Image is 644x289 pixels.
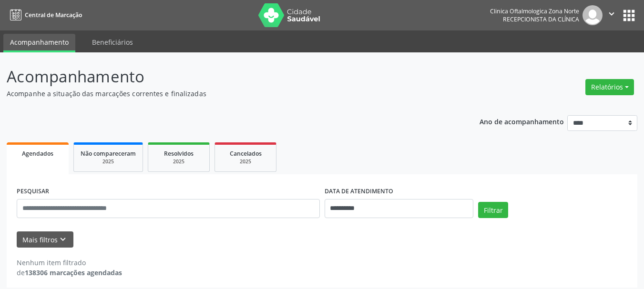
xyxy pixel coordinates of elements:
[325,184,393,199] label: DATA DE ATENDIMENTO
[25,268,122,277] strong: 138306 marcações agendadas
[155,158,203,165] div: 2025
[606,9,617,19] i: 
[17,231,73,248] button: Mais filtroskeyboard_arrow_down
[17,268,122,278] div: de
[3,34,75,52] a: Acompanhamento
[478,202,508,218] button: Filtrar
[164,149,194,158] span: Resolvidos
[85,34,140,50] a: Beneficiários
[480,115,564,127] p: Ano de acompanhamento
[7,7,82,23] a: Central de Marcação
[7,89,448,99] p: Acompanhe a situação das marcações correntes e finalizadas
[22,149,53,158] span: Agendados
[585,79,634,95] button: Relatórios
[503,15,579,23] span: Recepcionista da clínica
[490,7,579,15] div: Clinica Oftalmologica Zona Norte
[603,5,621,25] button: 
[230,149,262,158] span: Cancelados
[81,158,136,165] div: 2025
[17,184,49,199] label: PESQUISAR
[621,7,637,24] button: apps
[25,11,82,19] span: Central de Marcação
[81,149,136,158] span: Não compareceram
[583,5,603,25] img: img
[58,234,68,245] i: keyboard_arrow_down
[7,65,448,89] p: Acompanhamento
[17,258,122,268] div: Nenhum item filtrado
[222,158,269,165] div: 2025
